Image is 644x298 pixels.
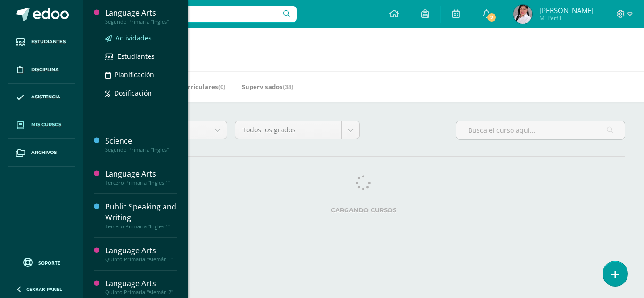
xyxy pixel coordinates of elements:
div: Language Arts [105,278,177,289]
span: Asistencia [31,93,60,101]
div: Tercero Primaria "Ingles 1" [105,179,177,186]
div: Language Arts [105,245,177,256]
span: Dosificación [114,89,152,97]
span: Estudiantes [117,52,155,61]
div: Public Speaking and Writing [105,201,177,223]
div: Quinto Primaria "Alemán 2" [105,289,177,296]
a: Mis Extracurriculares(0) [151,79,225,94]
a: Estudiantes [105,51,177,62]
span: Archivos [31,149,57,156]
a: Language ArtsTercero Primaria "Ingles 1" [105,169,177,186]
span: (38) [283,82,293,91]
span: Mi Perfil [539,14,594,22]
div: Tercero Primaria "Ingles 1" [105,223,177,230]
a: Disciplina [8,56,75,84]
div: Language Arts [105,169,177,179]
a: Archivos [8,139,75,167]
input: Busca el curso aquí... [456,121,625,139]
a: Actividades [105,32,177,43]
a: Supervisados(38) [242,79,293,94]
a: Todos los grados [235,121,360,139]
a: Planificación [105,69,177,80]
a: Public Speaking and WritingTercero Primaria "Ingles 1" [105,201,177,230]
a: Mis cursos [8,111,75,139]
span: Estudiantes [31,38,66,46]
span: Todos los grados [242,121,335,139]
a: Language ArtsQuinto Primaria "Alemán 2" [105,278,177,296]
a: Soporte [11,256,72,268]
span: Disciplina [31,66,59,73]
span: Soporte [38,259,60,266]
span: [PERSON_NAME] [539,6,594,15]
a: Language ArtsSegundo Primaria "Ingles" [105,8,177,25]
div: Language Arts [105,8,177,18]
span: Actividades [116,33,152,42]
input: Busca un usuario... [89,6,297,22]
span: Cerrar panel [26,286,62,292]
a: Estudiantes [8,28,75,56]
div: Quinto Primaria "Alemán 1" [105,256,177,263]
a: ScienceSegundo Primaria "Ingles" [105,136,177,153]
span: 2 [487,12,497,23]
a: Dosificación [105,88,177,98]
span: (0) [218,82,225,91]
div: Science [105,136,177,146]
label: Cargando cursos [102,207,625,214]
a: Asistencia [8,84,75,112]
a: Language ArtsQuinto Primaria "Alemán 1" [105,245,177,263]
img: 8913a5ad6e113651d596bf9bf807ce8d.png [513,5,532,24]
div: Segundo Primaria "Ingles" [105,18,177,25]
span: Planificación [115,70,154,79]
span: Mis cursos [31,121,61,129]
div: Segundo Primaria "Ingles" [105,146,177,153]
